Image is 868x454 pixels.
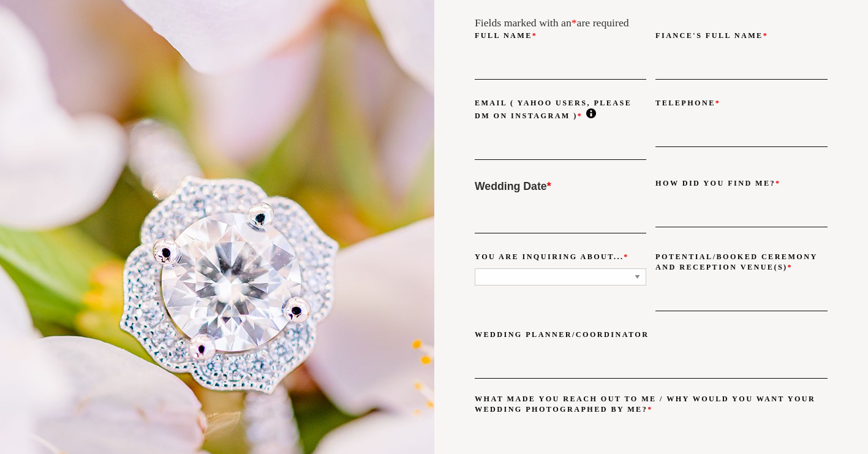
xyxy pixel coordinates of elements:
[475,98,646,121] label: Email ( Yahoo users, please DM on instagram )
[655,98,720,108] label: Telephone
[655,178,780,189] label: How did you find me?
[475,31,537,41] label: Full Name
[475,394,828,415] label: What made you reach out to me / Why would you want your wedding photographed by me?
[475,180,551,192] span: Wedding Date
[475,252,629,262] label: You are inquiring about...
[475,330,649,340] label: Wedding Planner/Coordinator
[475,15,828,31] div: Fields marked with an are required
[655,252,827,273] label: Potential/Booked Ceremony and Reception Venue(s)
[655,31,768,41] label: Fiance's Full Name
